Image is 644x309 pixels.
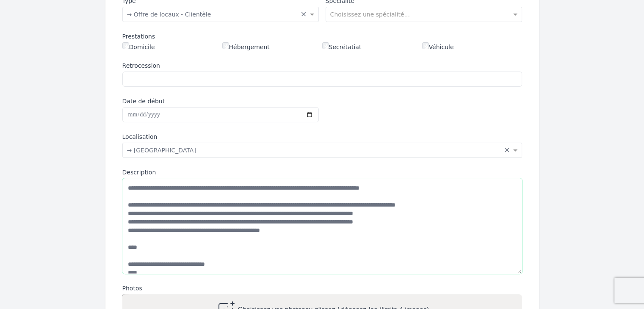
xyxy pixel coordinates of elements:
span: Clear all [301,10,308,19]
label: Photos [122,284,522,292]
span: Clear all [504,146,511,154]
input: Véhicule [422,42,429,49]
input: Secrétatiat [322,42,329,49]
input: Hébergement [222,42,229,49]
label: Localisation [122,132,522,141]
div: Prestations [122,32,522,41]
input: Domicile [122,42,129,49]
label: Hébergement [222,42,270,51]
label: Retrocession [122,61,522,70]
label: Domicile [122,42,155,51]
label: Description [122,168,522,177]
label: Véhicule [422,42,454,51]
label: Secrétatiat [322,42,362,51]
label: Date de début [122,97,319,105]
